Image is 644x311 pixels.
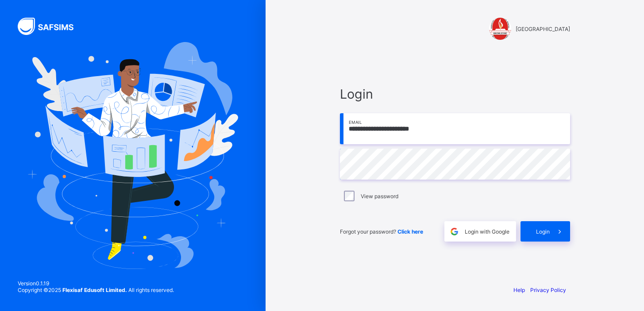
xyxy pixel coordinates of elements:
[340,228,423,235] span: Forgot your password?
[449,227,459,237] img: google.396cfc9801f0270233282035f929180a.svg
[18,18,84,35] img: SAFSIMS Logo
[361,193,398,200] label: View password
[340,86,570,102] span: Login
[513,287,525,293] a: Help
[27,42,238,269] img: Hero Image
[516,26,570,32] span: [GEOGRAPHIC_DATA]
[465,228,509,235] span: Login with Google
[397,228,423,235] a: Click here
[536,228,550,235] span: Login
[18,287,174,293] span: Copyright © 2025 All rights reserved.
[530,287,566,293] a: Privacy Policy
[62,287,127,293] strong: Flexisaf Edusoft Limited.
[18,280,174,287] span: Version 0.1.19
